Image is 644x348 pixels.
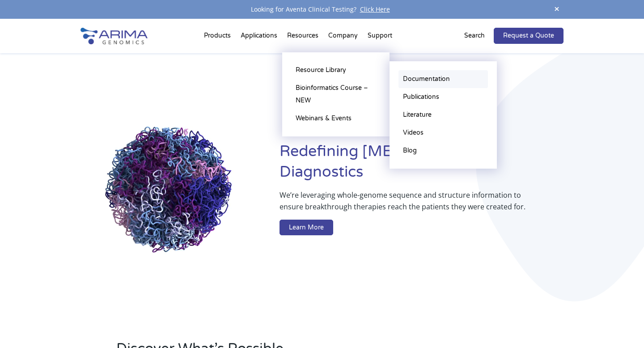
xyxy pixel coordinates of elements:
a: Webinars & Events [291,110,381,127]
img: Arima-Genomics-logo [80,28,148,44]
p: Search [464,30,485,42]
a: Bioinformatics Course – NEW [291,79,381,110]
a: Request a Quote [494,28,563,44]
a: Literature [398,106,488,124]
iframe: Chat Widget [599,305,644,348]
p: We’re leveraging whole-genome sequence and structure information to ensure breakthrough therapies... [280,189,528,220]
a: Videos [398,124,488,142]
div: Looking for Aventa Clinical Testing? [80,4,563,15]
a: Learn More [280,220,333,236]
a: Blog [398,142,488,160]
a: Documentation [398,70,488,88]
h1: Redefining [MEDICAL_DATA] Diagnostics [280,141,563,189]
a: Publications [398,88,488,106]
a: Click Here [356,5,394,13]
a: Resource Library [291,61,381,79]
